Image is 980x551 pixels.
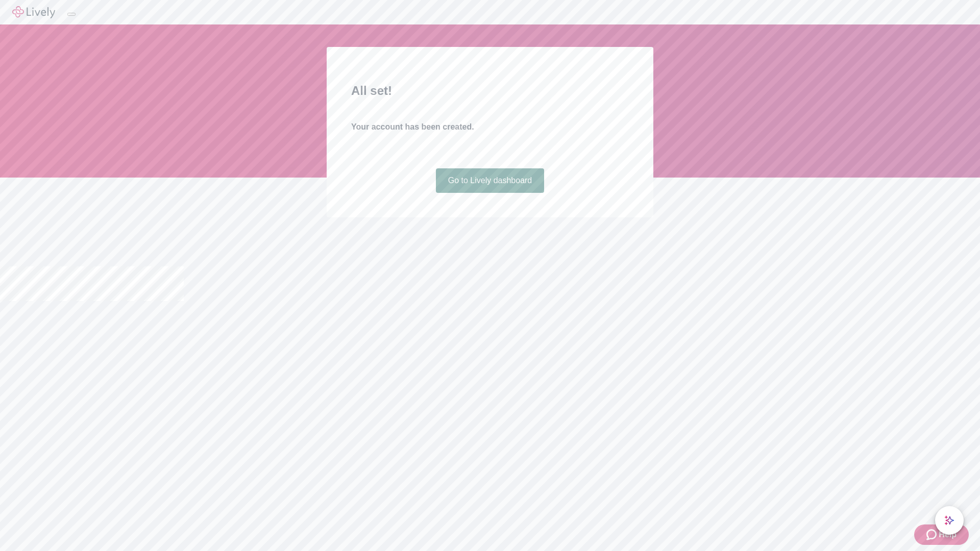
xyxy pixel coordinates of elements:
[351,121,629,133] h4: Your account has been created.
[944,515,954,525] svg: Lively AI Assistant
[939,529,957,541] span: Help
[926,529,939,541] svg: Zendesk support icon
[914,524,969,545] button: Zendesk support iconHelp
[67,13,76,16] button: Log out
[12,6,55,18] img: Lively
[935,506,964,535] button: chat
[436,168,545,193] a: Go to Lively dashboard
[351,82,629,100] h2: All set!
